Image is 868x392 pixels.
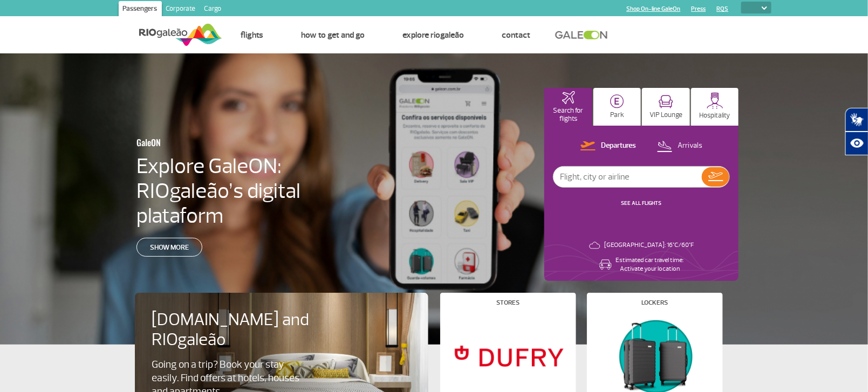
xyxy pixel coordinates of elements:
[200,1,226,18] a: Cargo
[136,238,202,257] a: Show more
[152,310,324,350] h4: [DOMAIN_NAME] and RIOgaleão
[241,30,264,40] a: Flights
[605,241,694,250] p: [GEOGRAPHIC_DATA]: 16°C/60°F
[610,111,624,119] p: Park
[610,94,624,108] img: carParkingHome.svg
[550,107,587,123] p: Search for flights
[641,300,668,306] h4: Lockers
[659,95,673,108] img: vipRoom.svg
[845,108,868,132] button: Abrir tradutor de língua de sinais.
[119,1,162,18] a: Passengers
[136,154,370,228] h4: Explore GaleON: RIOgaleão’s digital plataform
[691,88,739,126] button: Hospitality
[593,88,641,126] button: Park
[601,141,636,151] p: Departures
[302,30,365,40] a: How to get and go
[692,5,706,12] a: Press
[502,30,531,40] a: Contact
[707,92,723,109] img: hospitality.svg
[678,141,702,151] p: Arrivals
[562,91,575,104] img: airplaneHomeActive.svg
[618,199,665,208] button: SEE ALL FLIGHTS
[616,256,684,273] p: Estimated car travel time: Activate your location
[654,139,706,153] button: Arrivals
[627,5,681,12] a: Shop On-line GaleOn
[577,139,639,153] button: Departures
[496,300,520,306] h4: Stores
[845,132,868,155] button: Abrir recursos assistivos.
[544,88,592,126] button: Search for flights
[136,131,317,154] h3: GaleON
[162,1,200,18] a: Corporate
[717,5,729,12] a: RQS
[700,112,730,120] p: Hospitality
[553,167,702,187] input: Flight, city or airline
[642,88,690,126] button: VIP Lounge
[621,200,662,207] a: SEE ALL FLIGHTS
[403,30,464,40] a: Explore RIOgaleão
[845,108,868,155] div: Plugin de acessibilidade da Hand Talk.
[650,111,682,119] p: VIP Lounge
